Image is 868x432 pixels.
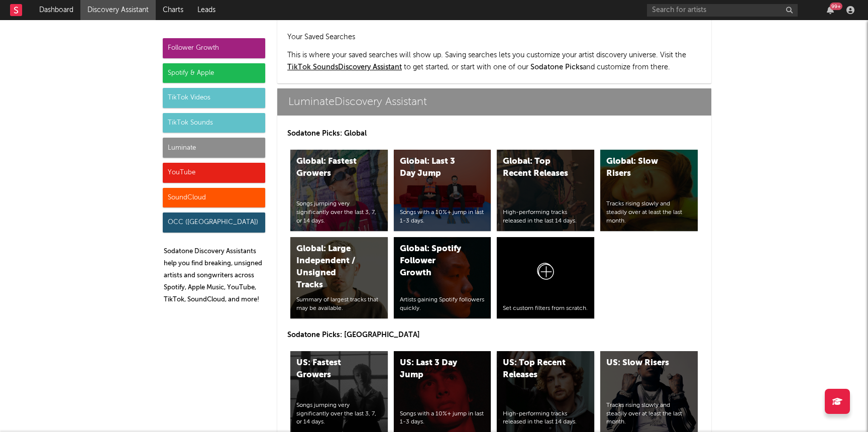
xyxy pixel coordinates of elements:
[606,200,692,225] div: Tracks rising slowly and steadily over at least the last month.
[287,49,701,73] p: This is where your saved searches will show up. Saving searches lets you customize your artist di...
[503,410,588,427] div: High-performing tracks released in the last 14 days.
[827,6,834,14] button: 99+
[164,246,265,306] p: Sodatone Discovery Assistants help you find breaking, unsigned artists and songwriters across Spo...
[606,156,675,180] div: Global: Slow Risers
[530,64,583,71] span: Sodatone Picks
[290,237,388,318] a: Global: Large Independent / Unsigned TracksSummary of largest tracks that may be available.
[400,296,485,313] div: Artists gaining Spotify followers quickly.
[163,138,265,158] div: Luminate
[163,163,265,183] div: YouTube
[400,156,468,180] div: Global: Last 3 Day Jump
[296,243,365,291] div: Global: Large Independent / Unsigned Tracks
[503,156,571,180] div: Global: Top Recent Releases
[503,357,571,381] div: US: Top Recent Releases
[287,64,402,71] a: TikTok SoundsDiscovery Assistant
[296,156,365,180] div: Global: Fastest Growers
[287,329,701,341] p: Sodatone Picks: [GEOGRAPHIC_DATA]
[400,410,485,427] div: Songs with a 10%+ jump in last 1-3 days.
[497,237,594,318] a: Set custom filters from scratch.
[277,88,711,116] a: LuminateDiscovery Assistant
[287,31,701,43] h2: Your Saved Searches
[394,150,491,231] a: Global: Last 3 Day JumpSongs with a 10%+ jump in last 1-3 days.
[503,304,588,313] div: Set custom filters from scratch.
[163,113,265,133] div: TikTok Sounds
[400,243,468,279] div: Global: Spotify Follower Growth
[296,296,382,313] div: Summary of largest tracks that may be available.
[163,38,265,58] div: Follower Growth
[606,357,675,369] div: US: Slow Risers
[287,128,701,140] p: Sodatone Picks: Global
[163,88,265,108] div: TikTok Videos
[296,357,365,381] div: US: Fastest Growers
[497,150,594,231] a: Global: Top Recent ReleasesHigh-performing tracks released in the last 14 days.
[163,63,265,83] div: Spotify & Apple
[296,200,382,225] div: Songs jumping very significantly over the last 3, 7, or 14 days.
[606,401,692,426] div: Tracks rising slowly and steadily over at least the last month.
[647,4,798,17] input: Search for artists
[290,150,388,231] a: Global: Fastest GrowersSongs jumping very significantly over the last 3, 7, or 14 days.
[400,357,468,381] div: US: Last 3 Day Jump
[830,3,842,10] div: 99 +
[163,188,265,208] div: SoundCloud
[394,237,491,318] a: Global: Spotify Follower GrowthArtists gaining Spotify followers quickly.
[600,150,698,231] a: Global: Slow RisersTracks rising slowly and steadily over at least the last month.
[400,208,485,226] div: Songs with a 10%+ jump in last 1-3 days.
[503,208,588,226] div: High-performing tracks released in the last 14 days.
[163,212,265,233] div: OCC ([GEOGRAPHIC_DATA])
[296,401,382,426] div: Songs jumping very significantly over the last 3, 7, or 14 days.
